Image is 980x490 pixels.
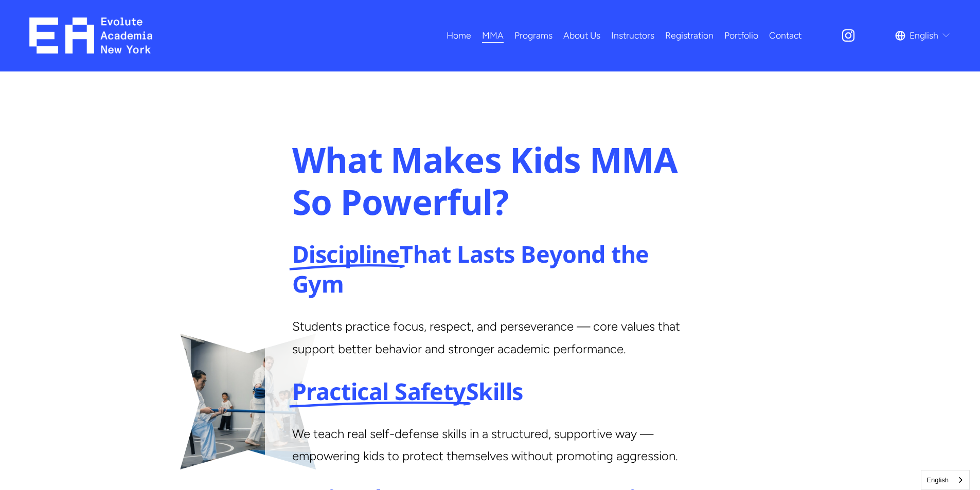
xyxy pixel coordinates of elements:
a: English [921,470,969,489]
span: We teach real self-defense skills in a structured, supportive way — empowering kids to protect th... [292,426,678,463]
span: English [910,27,938,44]
strong: Practical Safety [292,375,466,407]
a: Instagram [841,28,856,43]
div: language picker [895,27,951,45]
strong: What Makes Kids MMA So Powerful? [292,136,686,225]
a: Portfolio [724,27,758,45]
a: Contact [769,27,801,45]
strong: That Lasts Beyond the Gym [292,238,655,299]
a: Instructors [611,27,654,45]
span: MMA [482,27,504,44]
span: Students practice focus, respect, and perseverance — core values that support better behavior and... [292,319,683,356]
aside: Language selected: English [921,470,970,490]
span: Programs [514,27,553,44]
a: Home [447,27,471,45]
strong: Discipline [292,238,400,269]
a: Registration [665,27,714,45]
a: folder dropdown [514,27,553,45]
a: folder dropdown [482,27,504,45]
a: About Us [563,27,600,45]
strong: Skills [466,375,523,407]
img: EA [29,17,152,53]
